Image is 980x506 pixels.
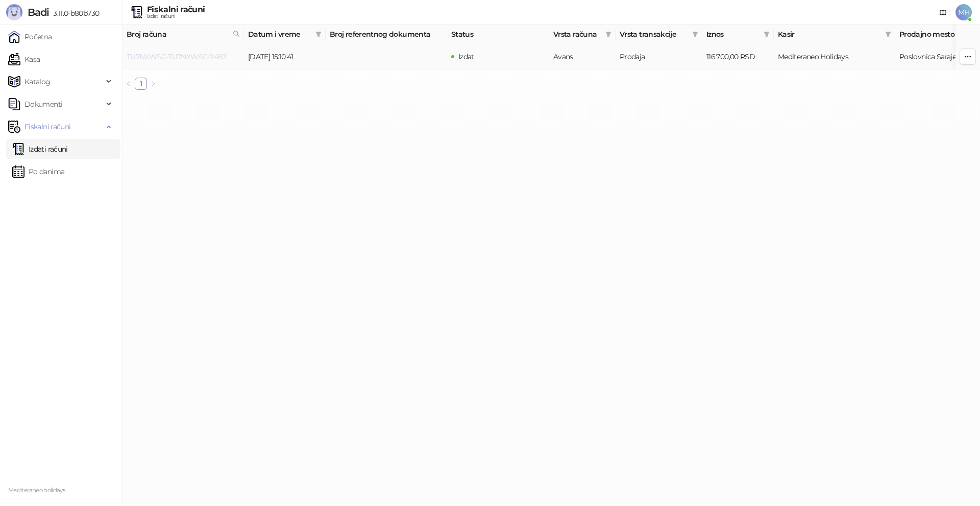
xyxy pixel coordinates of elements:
span: filter [605,31,611,37]
th: Vrsta računa [549,25,616,44]
td: 116.700,00 RSD [702,44,774,69]
span: filter [313,27,324,42]
span: Broj računa [127,29,229,40]
th: Vrsta transakcije [616,25,702,44]
th: Status [447,25,549,44]
span: left [126,81,132,87]
span: 3.11.0-b80b730 [49,9,99,18]
span: filter [690,27,700,42]
button: right [147,78,159,90]
a: Kasa [8,49,40,69]
td: Prodaja [616,44,702,69]
div: Izdati računi [147,14,205,19]
span: filter [603,27,614,42]
span: Vrsta računa [553,29,601,40]
span: Izdat [458,52,474,61]
a: Po danima [12,161,64,182]
span: filter [883,27,893,42]
span: Iznos [706,29,759,40]
span: Datum i vreme [248,29,311,40]
a: Početna [8,27,52,47]
span: filter [692,31,698,37]
li: Prethodna strana [122,78,135,90]
div: Fiskalni računi [147,6,205,14]
th: Broj računa [122,25,244,44]
a: TU7NXWSC-TU7NXWSC-9483 [127,52,226,61]
li: 1 [135,78,147,90]
th: Kasir [774,25,895,44]
span: Katalog [24,71,51,92]
span: filter [315,31,322,37]
a: Dokumentacija [935,4,951,20]
span: Vrsta transakcije [620,29,688,40]
td: TU7NXWSC-TU7NXWSC-9483 [122,44,244,69]
span: filter [764,31,770,37]
td: [DATE] 15:10:41 [244,44,326,69]
li: Sledeća strana [147,78,159,90]
button: left [122,78,135,90]
small: Mediteraneo holidays [8,487,65,494]
th: Broj referentnog dokumenta [326,25,447,44]
a: Izdati računi [12,139,68,159]
td: Avans [549,44,616,69]
span: Fiskalni računi [24,116,70,137]
span: right [150,81,156,87]
span: Dokumenti [24,94,62,114]
img: Logo [6,4,22,20]
td: Mediteraneo Holidays [774,44,895,69]
a: 1 [135,78,146,89]
span: Badi [28,6,49,18]
span: MH [955,4,972,20]
span: filter [762,27,772,42]
span: filter [885,31,891,37]
span: Kasir [778,29,881,40]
